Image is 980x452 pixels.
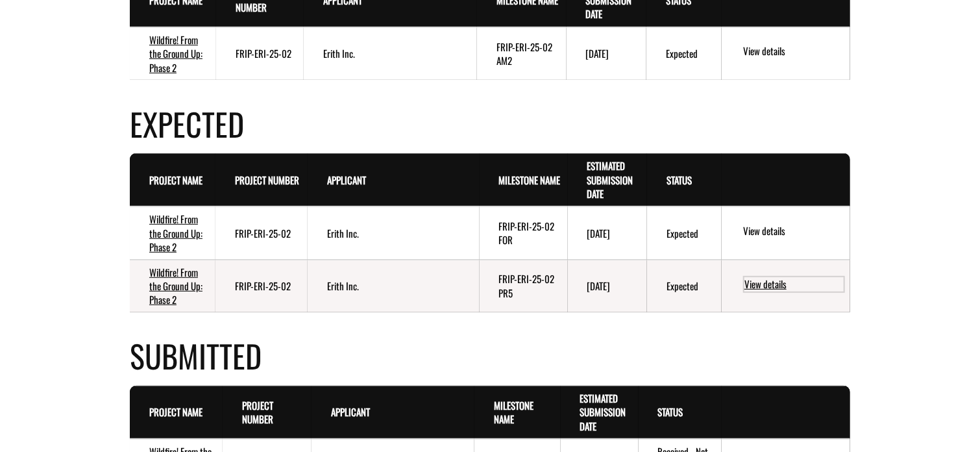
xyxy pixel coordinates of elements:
td: action menu [722,260,850,312]
td: Wildfire! From the Ground Up: Phase 2 [130,27,216,80]
td: FRIP-ERI-25-02 FOR [480,207,568,260]
td: 8/31/2025 [568,260,647,312]
h4: Submitted [130,333,850,379]
h4: Expected [130,101,850,147]
a: Project Number [235,173,299,187]
a: Estimated Submission Date [587,158,633,201]
a: Wildfire! From the Ground Up: Phase 2 [149,265,202,307]
a: Estimated Submission Date [580,391,626,433]
a: Applicant [331,405,370,419]
a: Status [667,173,692,187]
td: FRIP-ERI-25-02 PR5 [480,260,568,312]
td: Erith Inc. [308,207,479,260]
a: View details [743,44,845,60]
td: 8/15/2025 [567,27,646,80]
td: FRIP-ERI-25-02 [215,207,308,260]
td: action menu [722,27,850,80]
td: Expected [646,27,722,80]
a: Project Number [242,398,273,426]
td: Erith Inc. [304,27,477,80]
time: [DATE] [586,46,609,60]
a: Project Name [149,173,202,187]
a: Applicant [327,173,366,187]
th: Actions [722,386,850,439]
td: action menu [722,207,850,260]
td: 9/30/2025 [568,207,647,260]
a: View details [743,224,845,240]
td: Wildfire! From the Ground Up: Phase 2 [130,207,215,260]
a: Wildfire! From the Ground Up: Phase 2 [149,212,202,254]
a: Project Name [149,405,202,419]
a: Status [658,405,683,419]
td: FRIP-ERI-25-02 [215,260,308,312]
th: Actions [722,154,850,207]
td: FRIP-ERI-25-02 [216,27,304,80]
td: Wildfire! From the Ground Up: Phase 2 [130,260,215,312]
td: Erith Inc. [308,260,479,312]
a: View details [743,276,845,293]
time: [DATE] [587,279,611,293]
td: FRIP-ERI-25-02 AM2 [477,27,566,80]
a: Wildfire! From the Ground Up: Phase 2 [149,32,202,75]
a: Milestone Name [494,398,533,426]
a: Milestone Name [499,173,561,187]
td: Expected [647,207,722,260]
time: [DATE] [587,226,611,240]
td: Expected [647,260,722,312]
